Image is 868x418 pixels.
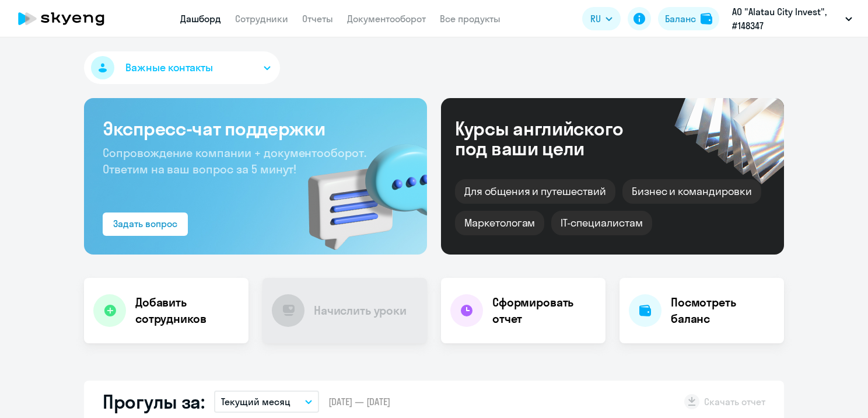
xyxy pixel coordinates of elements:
[235,13,288,25] a: Сотрудники
[103,145,366,176] span: Сопровождение компании + документооборот. Ответим на ваш вопрос за 5 минут!
[347,13,426,25] a: Документооборот
[492,294,596,327] h4: Сформировать отчет
[551,211,652,235] div: IT-специалистам
[590,12,601,26] span: RU
[84,51,280,84] button: Важные контакты
[455,119,654,158] div: Курсы английского под ваши цели
[103,390,205,413] h2: Прогулы за:
[328,395,390,408] span: [DATE] — [DATE]
[103,213,188,236] button: Задать вопрос
[221,395,290,409] p: Текущий месяц
[113,217,177,231] div: Задать вопрос
[671,294,775,327] h4: Посмотреть баланс
[125,60,213,75] span: Важные контакты
[726,5,858,33] button: АО "Alatau City Invest", #148347
[440,13,501,25] a: Все продукты
[180,13,221,25] a: Дашборд
[135,294,239,327] h4: Добавить сотрудников
[214,391,319,413] button: Текущий месяц
[658,7,719,30] button: Балансbalance
[455,211,544,235] div: Маркетологам
[665,12,696,26] div: Баланс
[622,179,761,204] div: Бизнес и командировки
[291,123,427,255] img: bg-img
[103,117,408,140] h3: Экспресс-чат поддержки
[701,13,712,25] img: balance
[582,7,621,30] button: RU
[314,302,407,319] h4: Начислить уроки
[455,179,615,204] div: Для общения и путешествий
[302,13,333,25] a: Отчеты
[732,5,841,33] p: АО "Alatau City Invest", #148347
